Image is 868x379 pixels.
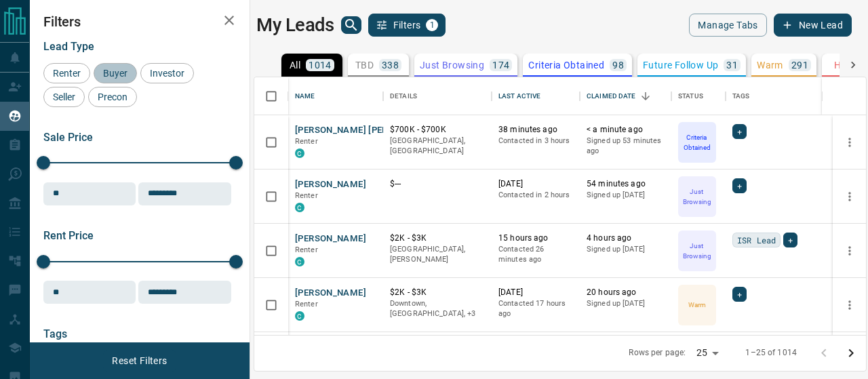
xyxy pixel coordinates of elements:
[355,60,374,70] p: TBD
[498,287,573,298] p: [DATE]
[390,233,485,244] p: $2K - $3K
[390,298,485,319] p: Etobicoke, North York, Toronto
[587,124,665,136] p: < a minute ago
[587,136,665,157] p: Signed up 53 minutes ago
[528,60,604,70] p: Criteria Obtained
[48,68,85,79] span: Renter
[636,87,655,106] button: Sort
[691,343,724,363] div: 25
[103,349,176,372] button: Reset Filters
[840,241,860,261] button: more
[43,229,94,242] span: Rent Price
[629,347,686,359] p: Rows per page:
[492,60,509,70] p: 174
[290,60,300,70] p: All
[678,77,703,115] div: Status
[732,77,750,115] div: Tags
[679,241,715,261] p: Just Browsing
[390,287,485,298] p: $2K - $3K
[390,124,485,136] p: $700K - $700K
[732,287,747,302] div: +
[43,87,85,107] div: Seller
[256,14,334,36] h1: My Leads
[295,287,366,300] button: [PERSON_NAME]
[745,347,797,359] p: 1–25 of 1014
[48,92,80,102] span: Seller
[737,287,742,301] span: +
[43,14,236,30] h2: Filters
[295,191,318,200] span: Renter
[94,63,137,83] div: Buyer
[587,298,665,309] p: Signed up [DATE]
[382,60,399,70] p: 338
[295,178,366,191] button: [PERSON_NAME]
[368,14,446,37] button: Filters1
[757,60,783,70] p: Warm
[295,77,315,115] div: Name
[295,233,366,245] button: [PERSON_NAME]
[390,244,485,265] p: [GEOGRAPHIC_DATA], [PERSON_NAME]
[295,124,439,137] button: [PERSON_NAME] [PERSON_NAME]
[737,125,742,138] span: +
[145,68,189,79] span: Investor
[679,186,715,207] p: Just Browsing
[737,179,742,193] span: +
[643,60,718,70] p: Future Follow Up
[498,244,573,265] p: Contacted 26 minutes ago
[288,77,383,115] div: Name
[840,132,860,153] button: more
[783,233,797,247] div: +
[688,300,706,310] p: Warm
[587,287,665,298] p: 20 hours ago
[689,14,766,37] button: Manage Tabs
[43,63,90,83] div: Renter
[420,60,484,70] p: Just Browsing
[88,87,137,107] div: Precon
[498,190,573,201] p: Contacted in 2 hours
[498,233,573,244] p: 15 hours ago
[788,233,793,247] span: +
[587,244,665,255] p: Signed up [DATE]
[295,148,304,158] div: condos.ca
[295,311,304,321] div: condos.ca
[295,257,304,266] div: condos.ca
[737,233,776,247] span: ISR Lead
[498,298,573,319] p: Contacted 17 hours ago
[295,137,318,146] span: Renter
[43,40,94,53] span: Lead Type
[726,60,738,70] p: 31
[587,178,665,190] p: 54 minutes ago
[43,327,67,340] span: Tags
[427,20,437,30] span: 1
[295,300,318,308] span: Renter
[840,295,860,315] button: more
[732,124,747,139] div: +
[341,16,361,34] button: search button
[309,60,332,70] p: 1014
[498,136,573,146] p: Contacted in 3 hours
[726,77,851,115] div: Tags
[612,60,624,70] p: 98
[498,178,573,190] p: [DATE]
[580,77,671,115] div: Claimed Date
[492,77,580,115] div: Last Active
[774,14,852,37] button: New Lead
[679,132,715,153] p: Criteria Obtained
[498,77,540,115] div: Last Active
[837,340,865,367] button: Go to next page
[390,77,417,115] div: Details
[834,60,854,70] p: HOT
[98,68,132,79] span: Buyer
[587,190,665,201] p: Signed up [DATE]
[732,178,747,193] div: +
[587,77,636,115] div: Claimed Date
[390,136,485,157] p: [GEOGRAPHIC_DATA], [GEOGRAPHIC_DATA]
[498,124,573,136] p: 38 minutes ago
[840,186,860,207] button: more
[140,63,194,83] div: Investor
[43,131,93,144] span: Sale Price
[295,245,318,254] span: Renter
[383,77,492,115] div: Details
[295,203,304,212] div: condos.ca
[671,77,726,115] div: Status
